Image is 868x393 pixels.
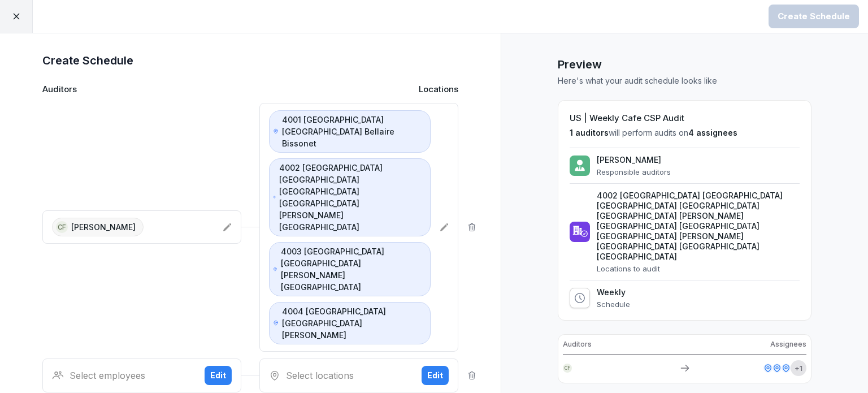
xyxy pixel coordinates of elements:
[71,221,136,233] p: [PERSON_NAME]
[56,221,68,233] div: CF
[563,339,592,349] p: Auditors
[52,369,196,382] div: Select employees
[570,112,800,125] h2: US | Weekly Cafe CSP Audit
[791,360,806,376] div: + 1
[281,245,423,293] p: 4003 [GEOGRAPHIC_DATA] [GEOGRAPHIC_DATA] [PERSON_NAME][GEOGRAPHIC_DATA]
[558,75,811,87] p: Here's what your audit schedule looks like
[597,264,800,273] p: Locations to audit
[42,83,77,96] p: Auditors
[688,128,737,137] span: 4 assignees
[597,167,671,176] p: Responsible auditors
[570,127,800,139] p: will perform audits on
[210,369,226,382] div: Edit
[570,128,609,137] span: 1 auditors
[770,339,806,349] p: Assignees
[279,162,423,233] p: 4002 [GEOGRAPHIC_DATA] [GEOGRAPHIC_DATA] [GEOGRAPHIC_DATA] [GEOGRAPHIC_DATA][PERSON_NAME][GEOGRAP...
[563,364,572,373] div: CF
[427,369,443,382] div: Edit
[282,305,423,341] p: 4004 [GEOGRAPHIC_DATA] [GEOGRAPHIC_DATA] [PERSON_NAME]
[597,191,800,262] p: 4002 [GEOGRAPHIC_DATA] [GEOGRAPHIC_DATA] [GEOGRAPHIC_DATA] [GEOGRAPHIC_DATA] [GEOGRAPHIC_DATA] [P...
[419,83,458,96] p: Locations
[282,114,423,149] p: 4001 [GEOGRAPHIC_DATA] [GEOGRAPHIC_DATA] Bellaire Bissonet
[769,5,859,28] button: Create Schedule
[778,10,850,23] div: Create Schedule
[42,51,458,70] h1: Create Schedule
[597,287,630,297] p: Weekly
[597,300,630,309] p: Schedule
[422,366,449,385] button: Edit
[205,366,232,385] button: Edit
[597,155,671,165] p: [PERSON_NAME]
[269,369,413,382] div: Select locations
[558,56,811,73] h1: Preview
